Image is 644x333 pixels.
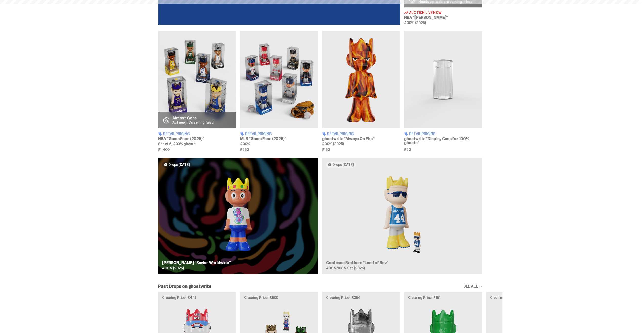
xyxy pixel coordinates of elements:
span: $1,400 [158,148,236,151]
img: Game Face (2025) [240,31,318,128]
a: Game Face (2025) Retail Pricing [240,31,318,151]
p: Almost Gone [172,116,214,120]
a: SEE ALL → [463,284,482,288]
span: $150 [322,148,400,151]
a: Always On Fire Retail Pricing [322,31,400,151]
h3: ghostwrite “Display Case for 100% ghosts” [404,137,482,145]
p: Clearing Price: $356 [326,296,396,299]
span: 400% (2025) [322,142,344,146]
h2: Past Drops on ghostwrite [158,284,211,289]
p: Clearing Price: $151 [408,296,478,299]
img: Always On Fire [322,31,400,128]
span: Retail Pricing [163,132,190,136]
span: Retail Pricing [409,132,436,136]
h3: [PERSON_NAME] “Savior Worldwide” [162,261,314,265]
p: Clearing Price: $425 [490,296,560,299]
span: Set of 6, 400% ghosts [158,142,196,146]
h3: Costacos Brothers “Land of Boz” [326,261,478,265]
span: 400% [240,142,250,146]
a: Game Face (2025) Almost Gone Act now, it's selling fast! Retail Pricing [158,31,236,151]
h3: MLB “Game Face (2025)” [240,137,318,141]
span: 400% (2025) [404,20,426,25]
span: $250 [240,148,318,151]
p: Act now, it's selling fast! [172,121,214,124]
img: Savior Worldwide [162,172,314,257]
span: Drops [DATE] [168,163,190,167]
a: Display Case for 100% ghosts Retail Pricing [404,31,482,151]
img: Game Face (2025) [158,31,236,128]
img: Display Case for 100% ghosts [404,31,482,128]
p: Clearing Price: $441 [162,296,232,299]
span: Auction Live Now [409,11,442,14]
img: Land of Boz [326,172,478,257]
span: Retail Pricing [245,132,272,136]
span: Retail Pricing [327,132,354,136]
h3: NBA “[PERSON_NAME]” [404,16,482,20]
span: Drops [DATE] [332,163,354,167]
h3: NBA “Game Face (2025)” [158,137,236,141]
span: $20 [404,148,482,151]
span: 400% (2025) [162,266,184,270]
span: 400%/100% Set (2025) [326,266,365,270]
h3: ghostwrite “Always On Fire” [322,137,400,141]
p: Clearing Price: $500 [244,296,314,299]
